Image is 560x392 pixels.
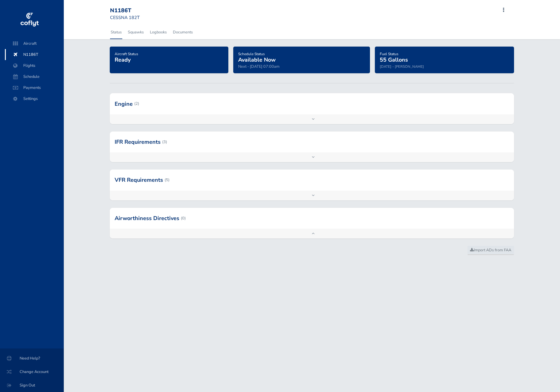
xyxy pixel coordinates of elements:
[470,247,511,253] span: Import ADs from FAA
[238,51,265,56] span: Schedule Status
[7,380,56,391] span: Sign Out
[238,64,280,69] span: Next - [DATE] 07:00am
[11,49,58,60] span: N1186T
[238,50,276,64] a: Schedule StatusAvailable Now
[238,56,276,63] span: Available Now
[7,353,56,364] span: Need Help?
[127,25,144,39] a: Squawks
[110,14,140,21] small: CESSNA 182T
[11,38,58,49] span: Aircraft
[11,60,58,71] span: Flights
[7,366,56,377] span: Change Account
[380,56,408,63] span: 55 Gallons
[110,25,122,39] a: Status
[11,82,58,93] span: Payments
[11,71,58,82] span: Schedule
[149,25,167,39] a: Logbooks
[380,51,398,56] span: Fuel Status
[115,51,138,56] span: Aircraft Status
[172,25,193,39] a: Documents
[11,93,58,104] span: Settings
[467,246,514,255] a: Import ADs from FAA
[110,7,154,14] div: N1186T
[115,56,131,63] span: Ready
[380,64,424,69] small: [DATE] - [PERSON_NAME]
[19,11,40,29] img: coflyt logo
